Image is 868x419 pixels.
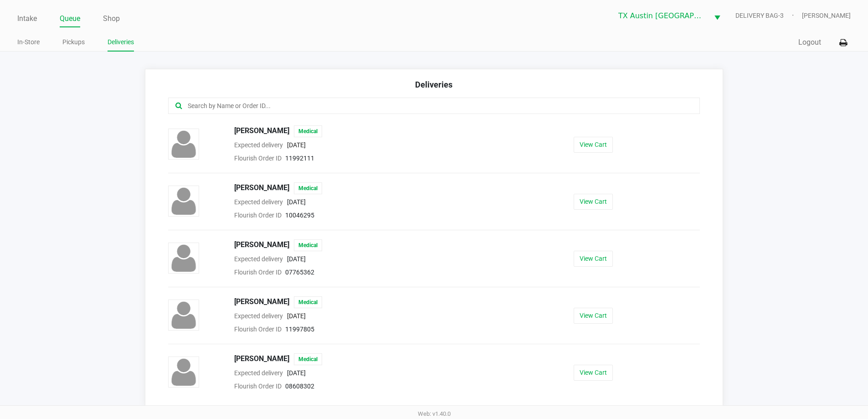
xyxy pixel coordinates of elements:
span: [DATE] [287,255,306,263]
span: 10046295 [285,212,314,219]
span: DELIVERY BAG-3 [735,11,802,21]
span: Medical [294,353,322,365]
a: Queue [60,12,80,25]
span: TX Austin [GEOGRAPHIC_DATA] [618,10,703,21]
a: Pickups [62,36,85,48]
span: [PERSON_NAME] [234,296,289,308]
span: Expected delivery [234,369,283,377]
span: 08608302 [285,383,314,390]
span: Medical [294,182,322,194]
button: Select [709,5,726,26]
a: Intake [17,12,37,25]
span: Flourish Order ID [234,326,282,333]
span: Expected delivery [234,198,283,206]
span: [DATE] [287,141,306,149]
span: [DATE] [287,369,306,377]
span: Medical [294,296,322,308]
span: Flourish Order ID [234,269,282,276]
button: Logout [798,37,821,48]
button: View Cart [574,308,613,324]
span: 11997805 [285,326,314,333]
span: Flourish Order ID [234,212,282,219]
button: View Cart [574,365,613,381]
span: Flourish Order ID [234,155,282,162]
span: Deliveries [415,80,452,89]
span: [PERSON_NAME] [234,125,289,137]
span: [PERSON_NAME] [234,353,289,365]
span: [PERSON_NAME] [234,239,289,251]
span: 07765362 [285,269,314,276]
a: Deliveries [108,36,134,48]
a: In-Store [17,36,40,48]
span: [PERSON_NAME] [802,11,851,21]
span: 11992111 [285,155,314,162]
span: [PERSON_NAME] [234,182,289,194]
button: View Cart [574,251,613,267]
span: Web: v1.40.0 [418,410,451,417]
input: Search by Name or Order ID... [187,101,652,111]
button: View Cart [574,194,613,210]
span: Expected delivery [234,141,283,149]
button: View Cart [574,137,613,153]
span: [DATE] [287,198,306,206]
span: Medical [294,239,322,251]
span: Flourish Order ID [234,383,282,390]
span: Expected delivery [234,255,283,263]
a: Shop [103,12,120,25]
span: [DATE] [287,312,306,320]
span: Medical [294,125,322,137]
span: Expected delivery [234,312,283,320]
